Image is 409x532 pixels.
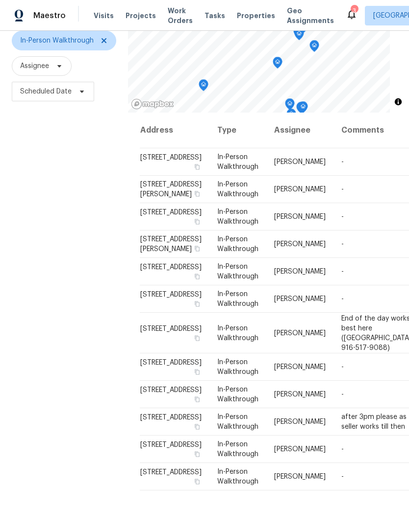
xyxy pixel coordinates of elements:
span: In-Person Walkthrough [217,414,258,430]
button: Copy Address [193,395,202,404]
button: Copy Address [193,272,202,281]
div: Map marker [199,79,208,94]
div: Map marker [285,98,295,114]
a: Mapbox homepage [131,98,174,110]
div: Map marker [286,109,296,124]
span: Toggle attribution [395,96,401,107]
span: [PERSON_NAME] [274,296,326,302]
span: [PERSON_NAME] [274,186,326,193]
span: [PERSON_NAME] [274,268,326,275]
span: - [341,268,344,275]
span: [PERSON_NAME] [274,159,326,165]
button: Copy Address [193,162,202,171]
span: Properties [237,11,275,21]
span: - [341,473,344,480]
span: Tasks [204,12,225,19]
button: Copy Address [193,300,202,308]
span: Geo Assignments [287,6,334,25]
span: [STREET_ADDRESS] [140,359,202,366]
span: [STREET_ADDRESS] [140,291,202,298]
span: - [341,159,344,165]
span: In-Person Walkthrough [217,441,258,458]
div: Map marker [293,26,303,41]
span: - [341,296,344,302]
span: [PERSON_NAME] [274,213,326,220]
span: - [341,446,344,453]
span: [STREET_ADDRESS] [140,387,202,393]
span: In-Person Walkthrough [217,386,258,403]
span: Work Orders [168,6,193,25]
span: Assignee [20,61,49,71]
span: [PERSON_NAME] [274,241,326,248]
div: Map marker [309,40,319,55]
div: Map marker [294,28,304,44]
span: [STREET_ADDRESS] [140,469,202,476]
th: Assignee [266,113,333,148]
span: In-Person Walkthrough [20,36,94,46]
span: [STREET_ADDRESS] [140,154,202,161]
span: - [341,364,344,370]
span: In-Person Walkthrough [217,154,258,170]
span: [PERSON_NAME] [274,473,326,480]
span: [STREET_ADDRESS] [140,441,202,448]
div: Map marker [296,102,306,117]
th: Address [140,113,209,148]
span: after 3pm please as seller works till then [341,414,407,430]
span: In-Person Walkthrough [217,181,258,198]
span: Visits [94,11,114,21]
button: Copy Address [193,244,202,253]
button: Copy Address [193,368,202,376]
span: In-Person Walkthrough [217,263,258,280]
div: Map marker [273,57,282,72]
div: Map marker [298,101,308,116]
span: In-Person Walkthrough [217,468,258,485]
button: Copy Address [193,333,202,342]
th: Type [209,113,266,148]
button: Toggle attribution [392,96,404,108]
span: - [341,391,344,398]
span: In-Person Walkthrough [217,324,258,341]
span: [STREET_ADDRESS] [140,414,202,421]
span: [STREET_ADDRESS] [140,264,202,271]
span: - [341,213,344,220]
span: [STREET_ADDRESS][PERSON_NAME] [140,181,202,198]
button: Copy Address [193,217,202,226]
span: - [341,241,344,248]
span: [PERSON_NAME] [274,418,326,425]
span: [PERSON_NAME] [274,329,326,336]
span: In-Person Walkthrough [217,208,258,225]
span: Scheduled Date [20,87,72,96]
span: In-Person Walkthrough [217,359,258,375]
span: [PERSON_NAME] [274,364,326,370]
span: - [341,186,344,193]
div: 3 [351,6,358,16]
span: [STREET_ADDRESS] [140,325,202,332]
span: [PERSON_NAME] [274,446,326,453]
span: In-Person Walkthrough [217,236,258,253]
span: [STREET_ADDRESS] [140,209,202,216]
span: [PERSON_NAME] [274,391,326,398]
span: [STREET_ADDRESS][PERSON_NAME] [140,236,202,253]
span: In-Person Walkthrough [217,291,258,307]
button: Copy Address [193,422,202,431]
button: Copy Address [193,189,202,198]
button: Copy Address [193,450,202,459]
span: Maestro [33,11,66,21]
button: Copy Address [193,477,202,486]
span: Projects [126,11,156,21]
